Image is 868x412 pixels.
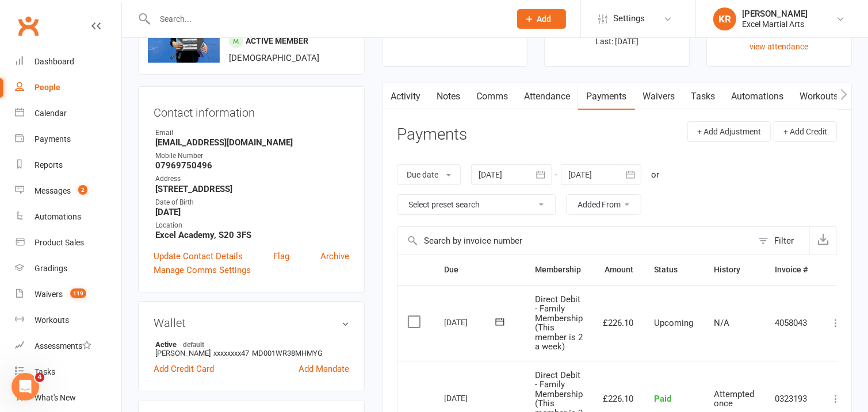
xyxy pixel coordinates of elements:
div: Date of Birth [155,197,349,208]
a: People [15,75,121,101]
button: Due date [397,164,461,185]
strong: 07969750496 [155,160,349,171]
a: Notes [429,83,468,110]
div: Product Sales [35,238,84,247]
a: Product Sales [15,230,121,256]
div: Email [155,128,349,138]
span: 4 [35,373,44,382]
strong: Excel Academy, S20 3FS [155,230,349,240]
a: Workouts [792,83,847,110]
a: Messages 2 [15,178,121,204]
div: Gradings [35,264,67,273]
div: [PERSON_NAME] [742,9,808,19]
span: MD001WR38MHMYG [252,349,323,357]
strong: Active [155,340,343,349]
div: Messages [35,186,71,195]
div: Filter [774,234,794,248]
a: Manage Comms Settings [154,263,251,277]
a: Add Credit Card [154,362,214,376]
a: Dashboard [15,49,121,75]
a: Archive [320,249,349,263]
a: Tasks [683,83,724,110]
button: Added From [566,194,641,215]
div: Assessments [35,341,91,351]
a: Comms [468,83,516,110]
a: Payments [15,126,121,152]
th: History [704,255,765,284]
h3: Contact information [154,102,349,119]
button: Filter [752,227,809,255]
a: Assessments [15,333,121,359]
a: Clubworx [14,11,43,40]
a: Automations [724,83,792,110]
a: Attendance [516,83,578,110]
li: [PERSON_NAME] [154,338,349,359]
input: Search by invoice number [397,227,752,255]
span: [DEMOGRAPHIC_DATA] [229,53,319,63]
button: Add [517,9,566,29]
th: Invoice # [765,255,819,284]
a: Reports [15,152,121,178]
span: N/A [714,318,730,328]
span: default [179,340,208,349]
div: Reports [35,160,63,170]
a: Waivers 119 [15,282,121,307]
input: Search... [151,11,502,27]
a: What's New [15,385,121,411]
div: [DATE] [444,313,497,331]
div: Dashboard [35,57,74,66]
div: Automations [35,212,81,221]
button: + Add Adjustment [687,121,771,142]
h3: Payments [397,126,467,144]
span: 2 [78,185,87,195]
div: Address [155,174,349,184]
h3: Wallet [154,317,349,329]
div: Calendar [35,109,67,118]
a: Payments [578,83,635,110]
th: Amount [593,255,644,284]
div: People [35,83,60,92]
div: Location [155,220,349,231]
div: Mobile Number [155,151,349,161]
div: What's New [35,393,76,402]
strong: [DATE] [155,207,349,217]
span: Active member [246,36,308,45]
th: Membership [525,255,593,284]
button: + Add Credit [774,121,837,142]
iframe: Intercom live chat [12,373,39,401]
a: Waivers [635,83,683,110]
a: Automations [15,204,121,230]
div: Tasks [35,367,55,376]
a: Gradings [15,256,121,282]
div: KR [713,7,736,30]
div: Waivers [35,290,63,299]
td: £226.10 [593,285,644,361]
a: Activity [383,83,429,110]
a: Flag [273,249,289,263]
a: Update Contact Details [154,249,243,263]
a: Add Mandate [299,362,349,376]
span: Paid [655,394,672,404]
th: Due [434,255,525,284]
strong: [EMAIL_ADDRESS][DOMAIN_NAME] [155,137,349,148]
span: xxxxxxxx47 [213,349,249,357]
td: 4058043 [765,285,819,361]
div: [DATE] [444,389,497,407]
div: Payments [35,134,71,144]
span: 119 [70,288,86,298]
span: Settings [613,6,645,32]
span: Attempted once [714,389,755,409]
a: view attendance [750,42,808,51]
a: Workouts [15,307,121,333]
div: or [652,168,660,182]
span: Add [537,14,552,24]
th: Status [644,255,704,284]
a: Tasks [15,359,121,385]
div: Excel Martial Arts [742,19,808,29]
a: Calendar [15,101,121,126]
strong: [STREET_ADDRESS] [155,184,349,194]
span: Upcoming [655,318,694,328]
span: Direct Debit - Family Membership (This member is 2 a week) [535,294,583,352]
div: Workouts [35,315,69,325]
